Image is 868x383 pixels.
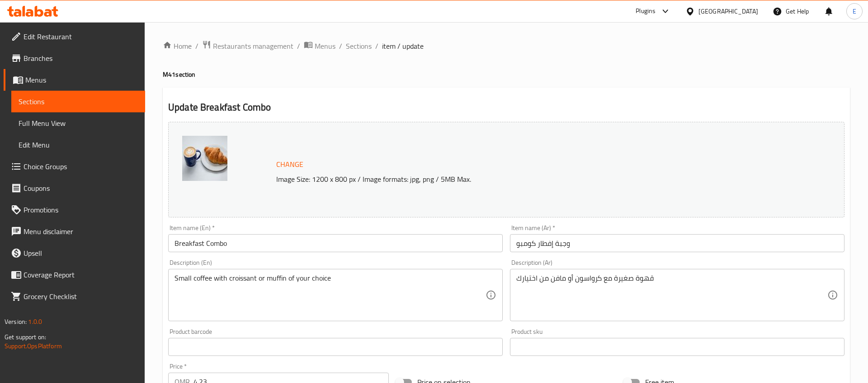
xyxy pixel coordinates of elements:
a: Edit Menu [11,134,145,156]
span: Menus [315,41,335,51]
h4: M41 section [163,70,850,79]
span: Choice Groups [24,161,138,172]
a: Choice Groups [4,156,145,177]
div: Plugins [636,6,656,17]
a: Menu disclaimer [4,221,145,242]
input: Please enter product sku [510,338,844,356]
textarea: قهوة صغيرة مع كرواسون أو مافن من اختيارك [516,274,827,317]
button: Change [273,155,307,174]
span: item / update [382,41,424,51]
span: Restaurants management [213,41,293,51]
a: Sections [346,41,372,51]
h2: Update Breakfast Combo [168,101,844,114]
span: Branches [24,53,138,64]
span: E [853,6,856,16]
a: Home [163,41,192,51]
span: Sections [19,96,138,107]
span: Edit Restaurant [24,31,138,42]
a: Branches [4,47,145,69]
textarea: Small coffee with croissant or muffin of your choice [175,274,486,317]
a: Support.OpsPlatform [5,340,62,352]
a: Restaurants management [202,40,293,52]
div: [GEOGRAPHIC_DATA] [698,6,758,16]
span: Upsell [24,248,138,258]
li: / [195,41,198,51]
span: Full Menu View [19,118,138,129]
span: Change [276,158,303,171]
span: Coverage Report [24,269,138,280]
a: Menus [4,69,145,91]
li: / [375,41,378,51]
a: Coverage Report [4,264,145,286]
span: Get support on: [5,331,46,343]
a: Menus [304,40,335,52]
span: Menu disclaimer [24,226,138,237]
nav: breadcrumb [163,40,850,52]
a: Sections [11,91,145,112]
span: Edit Menu [19,139,138,150]
span: Menus [25,74,138,85]
li: / [297,41,300,51]
a: Coupons [4,177,145,199]
span: Promotions [24,204,138,215]
span: Version: [5,316,27,328]
input: Please enter product barcode [168,338,503,356]
p: Image Size: 1200 x 800 px / Image formats: jpg, png / 5MB Max. [273,174,759,185]
a: Full Menu View [11,112,145,134]
li: / [339,41,342,51]
span: 1.0.0 [28,316,42,328]
a: Upsell [4,242,145,264]
input: Enter name En [168,234,503,252]
span: Grocery Checklist [24,291,138,302]
span: Coupons [24,183,138,194]
input: Enter name Ar [510,234,844,252]
a: Promotions [4,199,145,221]
img: 258A9978638911173278636541.jpg [182,136,227,181]
a: Grocery Checklist [4,286,145,307]
a: Edit Restaurant [4,26,145,47]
